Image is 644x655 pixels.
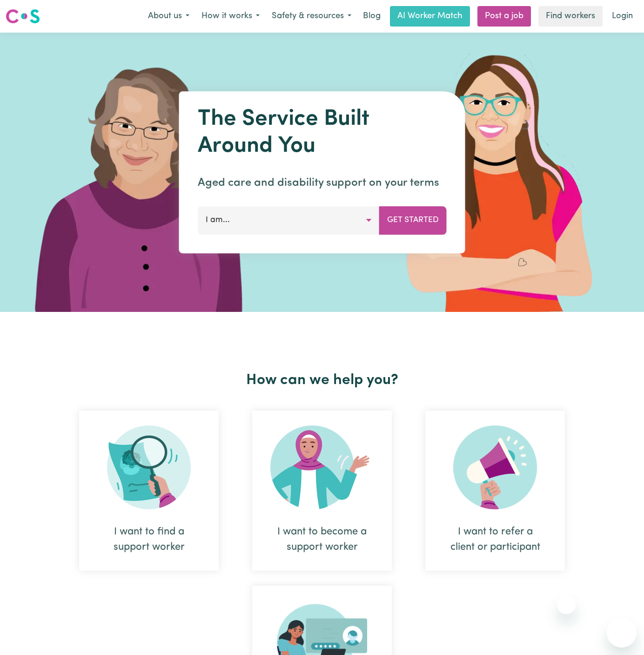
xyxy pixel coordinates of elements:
div: I want to become a support worker [252,411,392,571]
iframe: Button to launch messaging window [607,618,637,648]
button: How it works [195,7,266,26]
a: Post a job [477,6,531,27]
div: I want to find a support worker [79,411,219,571]
a: Login [606,6,638,27]
img: Search [107,425,191,509]
button: About us [142,7,195,26]
div: I want to become a support worker [275,524,369,555]
p: Aged care and disability support on your terms [198,175,447,191]
div: I want to refer a client or participant [425,411,565,571]
button: Get Started [379,206,447,234]
iframe: Close message [557,595,576,614]
img: Careseekers logo [6,8,40,25]
img: Refer [453,425,537,509]
a: Blog [357,6,386,27]
a: Find workers [538,6,603,27]
button: Safety & resources [266,7,357,26]
div: I want to find a support worker [101,524,196,555]
div: I want to refer a client or participant [448,524,543,555]
a: AI Worker Match [390,6,470,27]
img: Become Worker [270,425,374,509]
h1: The Service Built Around You [198,106,447,160]
a: Careseekers logo [6,6,40,27]
button: I am... [198,206,380,234]
h2: How can we help you? [62,371,582,389]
